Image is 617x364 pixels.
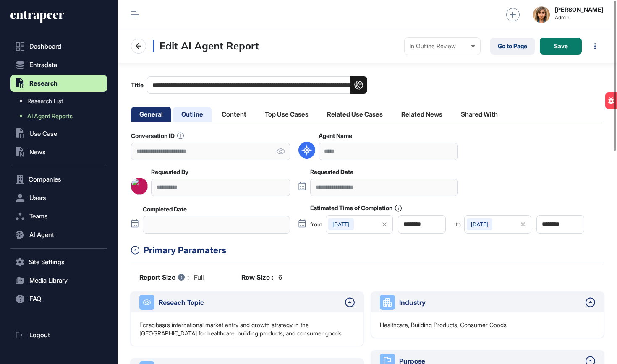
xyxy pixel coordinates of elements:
li: Related News [393,107,451,122]
img: admin-avatar [533,6,550,23]
h3: Edit AI Agent Report [153,40,259,52]
div: Reseach Topic [159,297,341,307]
div: [DATE] [467,218,492,230]
label: Estimated Time of Completion [310,205,402,212]
div: Primary Paramaters [144,244,604,257]
a: Logout [10,327,107,343]
li: General [131,107,171,122]
span: to [456,221,461,227]
input: Title [147,76,367,94]
span: Media Library [29,277,68,284]
div: Industry [399,297,581,307]
a: Dashboard [10,38,107,55]
span: FAQ [29,296,41,302]
span: from [310,221,322,227]
li: Content [213,107,255,122]
div: 6 [241,272,282,282]
label: Requested Date [310,169,353,175]
li: Shared With [452,107,506,122]
span: Save [554,43,568,49]
img: [object%20Promise] [131,178,148,195]
span: Site Settings [29,259,65,265]
button: Teams [10,208,107,225]
label: Agent Name [319,133,352,139]
li: Related Use Cases [319,107,391,122]
button: Site Settings [10,254,107,270]
span: AI Agent Reports [27,113,73,120]
span: Logout [29,332,50,338]
button: Media Library [10,272,107,289]
button: FAQ [10,291,107,307]
p: Healthcare, Building Products, Consumer Goods [380,321,507,329]
button: AI Agent [10,226,107,243]
label: Conversation ID [131,132,184,139]
li: Outline [173,107,212,122]
a: Go to Page [490,38,535,55]
span: Use Case [29,130,57,137]
a: Research List [15,94,107,109]
label: Requested By [151,169,188,175]
span: Teams [29,213,48,220]
span: Dashboard [29,43,61,50]
button: Companies [10,171,107,188]
span: Research [29,80,58,87]
span: AI Agent [29,231,54,238]
span: News [29,149,46,156]
button: Users [10,190,107,206]
li: Top Use Cases [256,107,317,122]
button: Save [540,38,582,55]
div: [DATE] [328,218,354,230]
button: Use Case [10,125,107,142]
label: Completed Date [143,206,187,213]
span: Entradata [29,62,57,68]
span: Research List [27,98,63,104]
b: Report Size : [139,272,189,282]
div: full [139,272,204,282]
span: Users [29,195,46,201]
b: Row Size : [241,272,273,282]
div: In Outline Review [410,43,475,49]
button: Research [10,75,107,92]
strong: [PERSON_NAME] [555,6,604,13]
a: AI Agent Reports [15,109,107,124]
button: News [10,144,107,161]
span: Admin [555,15,604,21]
button: Entradata [10,57,107,73]
label: Title [131,76,367,94]
p: Eczacıbaşı’s international market entry and growth strategy in the [GEOGRAPHIC_DATA] for healthca... [139,321,355,337]
span: Companies [29,176,61,183]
